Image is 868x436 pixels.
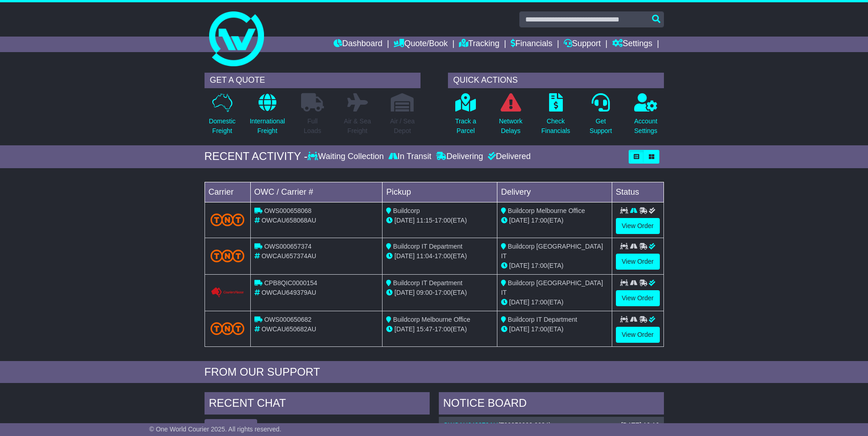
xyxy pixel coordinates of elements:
[443,421,498,429] a: OWCAU649379AU
[434,152,485,162] div: Delivering
[416,289,432,296] span: 09:00
[455,117,476,136] p: Track a Parcel
[205,366,664,379] div: FROM OUR SUPPORT
[485,152,531,162] div: Delivered
[416,217,432,224] span: 11:15
[531,325,547,333] span: 17:00
[264,279,317,287] span: CPB8QIC0000154
[249,93,286,141] a: InternationalFreight
[383,182,497,202] td: Pickup
[394,325,415,333] span: [DATE]
[621,421,659,429] div: [DATE] 10:16
[250,182,383,202] td: OWC / Carrier #
[386,251,493,261] div: - (ETA)
[261,289,316,296] span: OWCAU649379AU
[511,37,552,52] a: Financials
[386,152,434,162] div: In Transit
[261,325,316,333] span: OWCAU650682AU
[564,37,601,52] a: Support
[210,322,245,335] img: TNT_Domestic.png
[344,117,371,136] p: Air & Sea Freight
[501,324,608,334] div: (ETA)
[501,261,608,271] div: (ETA)
[498,93,523,141] a: NetworkDelays
[616,327,660,343] a: View Order
[205,150,308,163] div: RECENT ACTIVITY -
[499,117,522,136] p: Network Delays
[261,252,316,260] span: OWCAU657374AU
[509,262,529,269] span: [DATE]
[501,298,608,307] div: (ETA)
[497,182,612,202] td: Delivery
[612,37,652,52] a: Settings
[393,316,470,323] span: Buildcorp Melbourne Office
[634,117,658,136] p: Account Settings
[634,93,658,141] a: AccountSettings
[501,216,608,225] div: (ETA)
[264,207,312,214] span: OWS000658068
[205,73,421,88] div: GET A QUOTE
[386,216,493,225] div: - (ETA)
[508,207,585,214] span: Buildcorp Melbourne Office
[416,325,432,333] span: 15:47
[508,316,577,323] span: Buildcorp IT Department
[208,93,236,141] a: DomesticFreight
[394,252,415,260] span: [DATE]
[205,392,430,417] div: RECENT CHAT
[439,392,664,417] div: NOTICE BOARD
[205,419,257,435] button: View All Chats
[501,279,603,296] span: Buildcorp [GEOGRAPHIC_DATA] IT
[393,207,420,214] span: Buildcorp
[205,182,250,202] td: Carrier
[250,117,285,136] p: International Freight
[264,243,312,250] span: OWS000657374
[210,213,245,226] img: TNT_Domestic.png
[394,289,415,296] span: [DATE]
[448,73,664,88] div: QUICK ACTIONS
[435,325,451,333] span: 17:00
[394,37,447,52] a: Quote/Book
[531,262,547,269] span: 17:00
[435,217,451,224] span: 17:00
[307,152,386,162] div: Waiting Collection
[386,324,493,334] div: - (ETA)
[390,117,415,136] p: Air / Sea Depot
[264,316,312,323] span: OWS000650682
[589,93,612,141] a: GetSupport
[443,421,659,429] div: ( )
[612,182,663,202] td: Status
[616,254,660,270] a: View Order
[509,325,529,333] span: [DATE]
[501,243,603,260] span: Buildcorp [GEOGRAPHIC_DATA] IT
[541,93,571,141] a: CheckFinancials
[149,425,281,433] span: © One World Courier 2025. All rights reserved.
[210,287,245,298] img: GetCarrierServiceLogo
[261,217,316,224] span: OWCAU658068AU
[616,218,660,234] a: View Order
[509,298,529,306] span: [DATE]
[386,288,493,298] div: - (ETA)
[589,117,612,136] p: Get Support
[541,117,570,136] p: Check Financials
[210,250,245,262] img: TNT_Domestic.png
[531,217,547,224] span: 17:00
[435,289,451,296] span: 17:00
[394,217,415,224] span: [DATE]
[455,93,477,141] a: Track aParcel
[393,279,462,287] span: Buildcorp IT Department
[459,37,499,52] a: Tracking
[334,37,383,52] a: Dashboard
[416,252,432,260] span: 11:04
[435,252,451,260] span: 17:00
[531,298,547,306] span: 17:00
[500,421,549,429] span: T20250922.0024
[209,117,235,136] p: Domestic Freight
[616,290,660,306] a: View Order
[393,243,462,250] span: Buildcorp IT Department
[509,217,529,224] span: [DATE]
[301,117,324,136] p: Full Loads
